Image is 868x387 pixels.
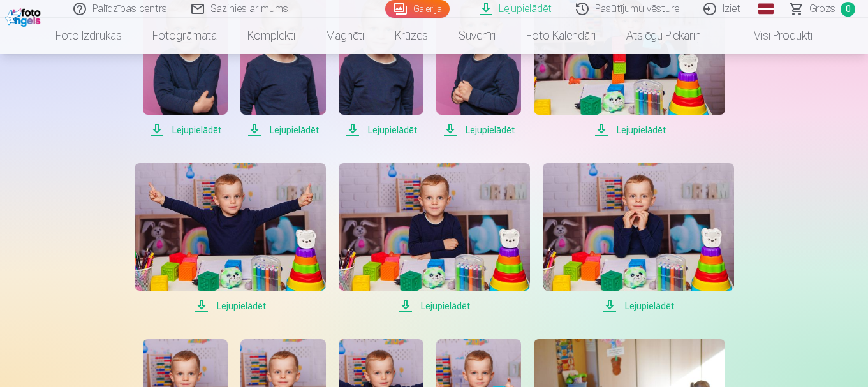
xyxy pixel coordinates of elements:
a: Magnēti [311,18,379,54]
a: Foto izdrukas [40,18,137,54]
a: Lejupielādēt [543,163,734,314]
span: Lejupielādēt [436,122,521,138]
a: Krūzes [379,18,443,54]
img: /fa1 [5,5,44,27]
a: Atslēgu piekariņi [611,18,718,54]
a: Suvenīri [443,18,511,54]
a: Lejupielādēt [339,163,530,314]
span: Lejupielādēt [135,298,326,314]
span: Lejupielādēt [143,122,228,138]
a: Lejupielādēt [135,163,326,314]
a: Fotogrāmata [137,18,232,54]
span: Lejupielādēt [339,298,530,314]
span: Lejupielādēt [534,122,725,138]
span: 0 [841,2,855,17]
span: Lejupielādēt [543,298,734,314]
span: Lejupielādēt [240,122,325,138]
a: Komplekti [232,18,311,54]
a: Foto kalendāri [511,18,611,54]
span: Lejupielādēt [339,122,423,138]
a: Visi produkti [718,18,828,54]
span: Grozs [809,1,835,17]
